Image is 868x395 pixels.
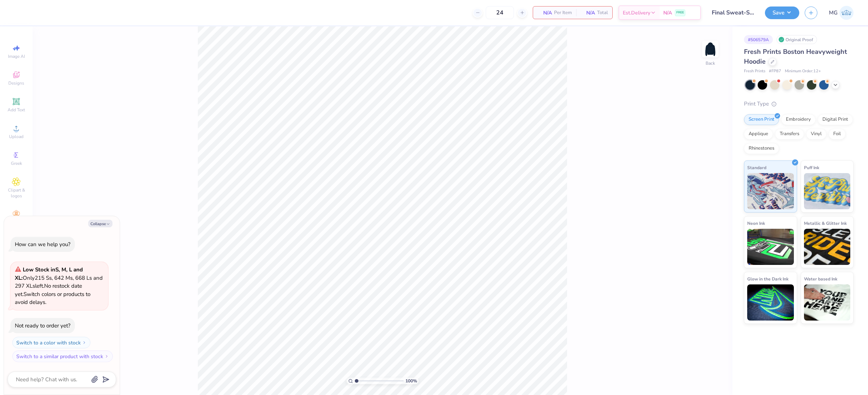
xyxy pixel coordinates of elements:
span: Per Item [554,9,572,17]
span: Add Text [8,107,25,113]
div: Transfers [775,129,804,139]
div: # 506579A [744,35,773,44]
span: Only 215 Ss, 642 Ms, 668 Ls and 297 XLs left. Switch colors or products to avoid delays. [15,266,103,306]
span: Est. Delivery [623,9,650,17]
div: Print Type [744,100,854,108]
div: Embroidery [781,114,816,125]
button: Save [765,7,799,19]
button: Switch to a color with stock [12,337,90,348]
span: Clipart & logos [4,187,29,199]
span: # FP87 [769,68,781,74]
div: Foil [829,129,846,139]
span: FREE [676,10,684,15]
button: Collapse [88,220,112,227]
a: MG [829,6,854,20]
div: Rhinestones [744,143,779,154]
span: Puff Ink [804,164,819,171]
div: Back [706,60,715,66]
span: No restock date yet. [15,282,82,298]
div: Original Proof [776,35,817,44]
img: Switch to a similar product with stock [105,354,109,358]
input: Untitled Design [706,5,759,20]
span: MG [829,9,838,17]
span: Metallic & Glitter Ink [804,219,847,227]
input: – – [486,6,514,19]
span: Neon Ink [747,219,765,227]
div: Vinyl [806,129,826,139]
img: Standard [747,173,794,209]
img: Puff Ink [804,173,851,209]
span: Fresh Prints [744,68,765,74]
img: Mary Grace [839,6,854,20]
div: Not ready to order yet? [15,322,71,329]
span: Water based Ink [804,275,837,283]
span: Image AI [8,53,25,59]
span: Upload [9,134,24,139]
span: Minimum Order: 12 + [785,68,821,74]
img: Metallic & Glitter Ink [804,229,851,265]
span: Total [597,9,608,17]
div: How can we help you? [15,241,71,248]
span: Glow in the Dark Ink [747,275,788,283]
div: Digital Print [818,114,853,125]
img: Water based Ink [804,284,851,321]
img: Back [703,42,718,56]
span: N/A [663,9,672,17]
img: Glow in the Dark Ink [747,284,794,321]
div: Applique [744,129,773,139]
span: Greek [11,160,22,166]
span: N/A [537,9,552,17]
img: Switch to a color with stock [82,340,86,345]
strong: Low Stock in S, M, L and XL : [15,266,83,282]
div: Screen Print [744,114,779,125]
span: Fresh Prints Boston Heavyweight Hoodie [744,47,847,66]
img: Neon Ink [747,229,794,265]
button: Switch to a similar product with stock [12,351,113,362]
span: 100 % [405,378,417,384]
span: N/A [580,9,595,17]
span: Standard [747,164,766,171]
span: Designs [8,80,24,86]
